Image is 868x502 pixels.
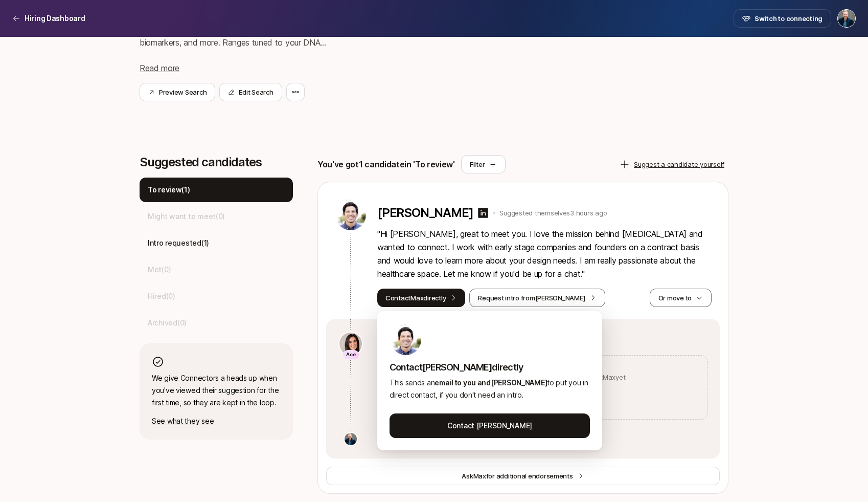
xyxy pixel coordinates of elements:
[140,63,179,73] span: Read more
[734,9,831,28] button: Switch to connecting
[462,471,573,481] span: Ask for additional endorsements
[473,472,486,480] span: Max
[837,9,856,28] button: Sagan Schultz
[335,200,366,230] img: ACg8ocI1OIWUqWSfZ3VYqnl_uTjXm4WaO8FRvZEIcH_KbR7e9hHA6Gfx=s160-c
[390,413,590,438] button: Contact [PERSON_NAME]
[148,317,187,329] p: Archived ( 0 )
[634,159,724,169] p: Suggest a candidate yourself
[148,264,171,276] p: Met ( 0 )
[148,210,225,223] p: Might want to meet ( 0 )
[650,289,712,307] button: Or move to
[469,289,605,307] button: Request intro from[PERSON_NAME]
[377,227,712,280] p: " Hi [PERSON_NAME], great to meet you. I love the mission behind [MEDICAL_DATA] and wanted to con...
[219,83,282,101] button: Edit Search
[148,237,209,249] p: Intro requested ( 1 )
[390,377,590,401] p: This sends an to put you in direct contact , if you don't need an intro .
[346,351,356,359] p: Ace
[148,290,175,302] p: Hired ( 0 )
[140,155,293,169] p: Suggested candidates
[391,324,421,355] img: ACg8ocI1OIWUqWSfZ3VYqnl_uTjXm4WaO8FRvZEIcH_KbR7e9hHA6Gfx=s160-c
[339,333,362,355] img: 71d7b91d_d7cb_43b4_a7ea_a9b2f2cc6e03.jpg
[25,12,85,25] p: Hiring Dashboard
[461,155,506,173] button: Filter
[755,13,823,24] span: Switch to connecting
[317,158,455,171] p: You've got 1 candidate in 'To review'
[838,10,855,27] img: Sagan Schultz
[499,208,607,218] p: Suggested themselves 3 hours ago
[345,433,357,445] img: ACg8ocLS2l1zMprXYdipp7mfi5ZAPgYYEnnfB-SEFN0Ix-QHc6UIcGI=s160-c
[377,206,473,220] p: [PERSON_NAME]
[435,378,547,387] span: email to you and [PERSON_NAME]
[140,83,215,101] button: Preview Search
[152,415,281,427] p: See what they see
[148,184,190,196] p: To review ( 1 )
[390,360,590,375] p: Contact [PERSON_NAME] directly
[152,372,281,409] p: We give Connectors a heads up when you've viewed their suggestion for the first time, so they are...
[326,467,720,485] button: AskMaxfor additional endorsements
[377,289,465,307] button: ContactMaxdirectly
